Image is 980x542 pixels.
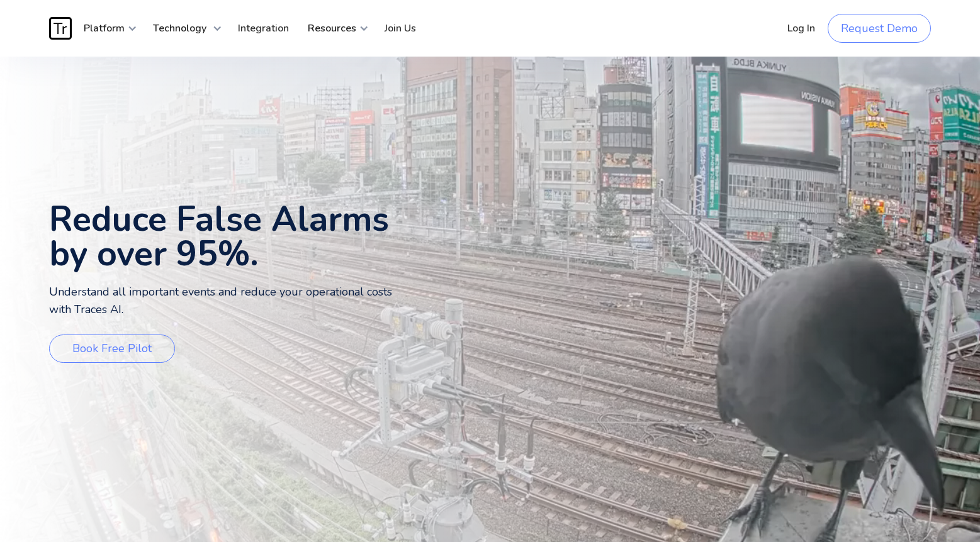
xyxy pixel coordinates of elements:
[153,21,206,35] strong: Technology
[144,9,222,47] div: Technology
[84,21,125,35] strong: Platform
[375,9,425,47] a: Join Us
[49,284,392,319] p: Understand all important events and reduce your operational costs with Traces AI.
[49,335,175,363] a: Book Free Pilot
[298,9,369,47] div: Resources
[49,17,74,40] a: home
[828,14,931,43] a: Request Demo
[778,9,825,47] a: Log In
[308,21,356,35] strong: Resources
[228,9,298,47] a: Integration
[49,17,72,40] img: Traces Logo
[74,9,137,47] div: Platform
[49,196,389,277] strong: Reduce False Alarms by over 95%.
